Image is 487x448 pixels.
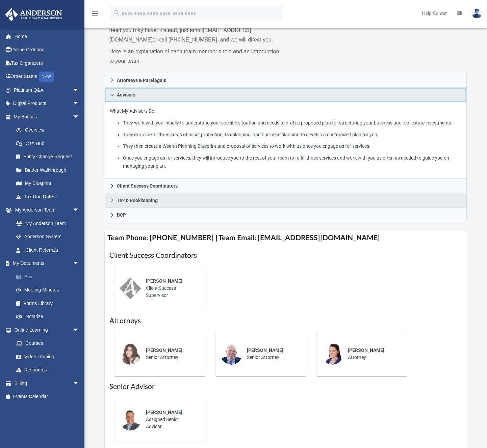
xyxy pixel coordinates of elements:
a: Notarize [9,310,89,324]
a: Events Calendar [5,390,89,403]
span: Attorneys & Paralegals [117,78,166,83]
a: My Documentsarrow_drop_down [5,257,89,270]
div: Advisors [105,102,467,179]
p: You don’t need to know who to contact specifically for each question or need you may have; instea... [109,16,281,45]
span: arrow_drop_down [73,257,86,271]
a: Overview [9,123,89,137]
a: My Entitiesarrow_drop_down [5,110,89,123]
span: Tax & Bookkeeping [117,198,158,203]
img: Anderson Advisors Platinum Portal [3,8,64,21]
a: Client Referrals [9,243,86,257]
span: arrow_drop_down [73,203,86,217]
a: Resources [9,363,86,377]
a: Meeting Minutes [9,283,89,297]
a: Online Learningarrow_drop_down [5,323,86,337]
i: menu [91,9,99,18]
p: What My Advisors Do: [110,107,462,170]
a: Attorneys & Paralegals [105,73,467,88]
span: [PERSON_NAME] [146,410,182,415]
h1: Attorneys [109,316,462,326]
div: Senior Attorney [242,342,301,366]
img: thumbnail [221,343,242,365]
a: Client Success Coordinators [105,179,467,193]
a: Platinum Q&Aarrow_drop_down [5,83,89,97]
div: Assigned Senior Advisor [141,404,200,435]
span: arrow_drop_down [73,97,86,111]
span: arrow_drop_down [73,83,86,97]
a: Anderson System [9,230,86,244]
img: thumbnail [120,278,141,299]
a: Box [9,270,89,283]
a: Binder Walkthrough [9,163,89,177]
img: thumbnail [120,409,141,430]
a: My Anderson Team [9,217,83,230]
a: menu [91,13,99,18]
a: Home [5,30,89,43]
a: BCP [105,208,467,222]
span: [PERSON_NAME] [247,347,283,353]
div: NEW [39,72,54,82]
span: arrow_drop_down [73,323,86,337]
li: Once you engage us for services, they will introduce you to the rest of your team to fulfill thos... [123,154,462,170]
div: Client Success Supervisor [141,273,200,304]
h1: Senior Advisor [109,382,462,392]
span: BCP [117,213,126,217]
h4: Team Phone: [PHONE_NUMBER] | Team Email: [EMAIL_ADDRESS][DOMAIN_NAME] [105,230,467,246]
img: thumbnail [120,343,141,365]
span: arrow_drop_down [73,110,86,124]
span: [PERSON_NAME] [146,278,182,284]
a: Courses [9,337,86,350]
a: Forms Library [9,297,86,310]
a: Tax Due Dates [9,190,89,203]
span: Client Success Coordinators [117,184,178,188]
i: search [113,9,120,17]
a: Digital Productsarrow_drop_down [5,97,89,110]
span: arrow_drop_down [73,376,86,390]
li: They then create a Wealth Planning Blueprint and proposal of services to work with us once you en... [123,142,462,150]
a: Online Ordering [5,43,89,57]
li: They work with you initially to understand your specific situation and needs to draft a proposed ... [123,119,462,127]
a: CTA Hub [9,137,89,150]
a: Advisors [105,88,467,102]
a: Video Training [9,350,83,363]
a: Billingarrow_drop_down [5,376,89,390]
span: [PERSON_NAME] [146,347,182,353]
a: Tax Organizers [5,56,89,70]
a: Order StatusNEW [5,70,89,84]
img: thumbnail [322,343,343,365]
a: My Blueprint [9,177,86,190]
li: They examine all three areas of asset protection, tax planning, and business planning to develop ... [123,131,462,139]
div: Attorney [343,342,402,366]
p: Here is an explanation of each team member’s role and an introduction to your team. [109,47,281,66]
a: Tax & Bookkeeping [105,193,467,208]
h1: Client Success Coordinators [109,251,462,260]
span: Advisors [117,92,135,97]
img: User Pic [472,8,482,18]
div: Senior Attorney [141,342,200,366]
a: Entity Change Request [9,150,89,164]
a: My Anderson Teamarrow_drop_down [5,203,86,217]
span: [PERSON_NAME] [348,347,384,353]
